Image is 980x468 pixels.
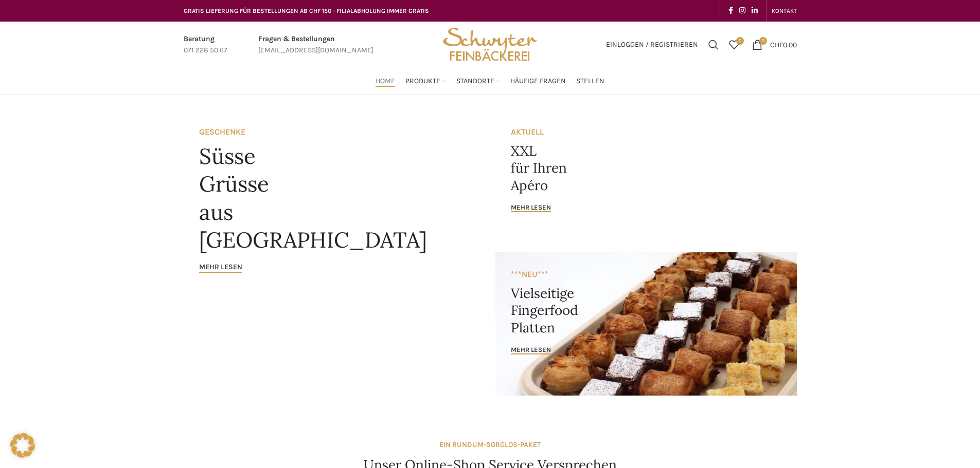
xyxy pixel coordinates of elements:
[184,7,429,14] span: GRATIS LIEFERUNG FÜR BESTELLUNGEN AB CHF 150 - FILIALABHOLUNG IMMER GRATIS
[510,77,566,86] span: Häufige Fragen
[405,71,446,91] a: Produkte
[495,252,797,396] a: Banner link
[770,40,783,49] span: CHF
[376,77,395,86] span: Home
[576,77,604,86] span: Stellen
[759,37,767,45] span: 0
[258,33,373,57] a: Infobox link
[724,34,744,55] div: Meine Wunschliste
[772,7,797,14] span: KONTAKT
[439,40,540,48] a: Site logo
[184,110,485,396] a: Banner link
[576,71,604,91] a: Stellen
[184,33,227,57] a: Infobox link
[439,22,540,68] img: Bäckerei Schwyter
[703,34,724,55] a: Suchen
[747,34,802,55] a: 0 CHF0.00
[495,110,797,242] a: Banner link
[179,71,802,91] div: Main navigation
[749,4,761,18] a: Linkedin social link
[456,77,494,86] span: Standorte
[767,1,802,21] div: Secondary navigation
[606,41,698,48] span: Einloggen / Registrieren
[405,77,440,86] span: Produkte
[736,4,749,18] a: Instagram social link
[376,71,395,91] a: Home
[724,34,744,55] a: 0
[736,37,744,45] span: 0
[772,1,797,21] a: KONTAKT
[725,4,736,18] a: Facebook social link
[510,71,566,91] a: Häufige Fragen
[439,440,541,449] strong: EIN RUNDUM-SORGLOS-PAKET
[601,34,703,55] a: Einloggen / Registrieren
[770,40,797,49] bdi: 0.00
[456,71,500,91] a: Standorte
